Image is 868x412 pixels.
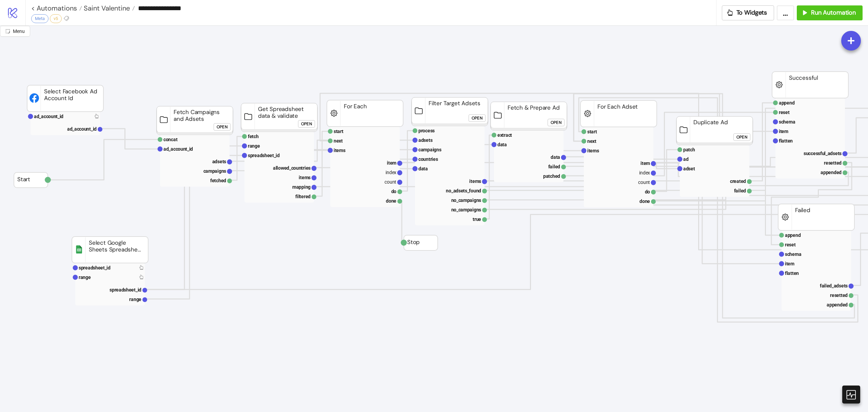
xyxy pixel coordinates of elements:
text: items [299,175,311,180]
text: allowed_countries [273,165,311,171]
span: radius-bottomright [5,29,10,34]
text: append [779,100,795,106]
button: Run Automation [797,5,863,20]
text: ad_account_id [34,114,63,119]
text: item [779,129,788,134]
text: items [334,148,346,153]
text: append [785,232,801,238]
span: To Widgets [736,9,767,17]
text: items [587,148,599,153]
text: ad [683,156,689,162]
text: start [587,129,597,134]
text: index [386,170,396,175]
text: spreadsheet_id [248,153,280,158]
text: spreadsheet_id [110,287,141,293]
text: item [785,261,794,266]
div: Open [301,120,312,128]
text: reset [785,242,796,247]
text: countries [418,156,438,162]
text: index [639,170,650,175]
text: adsets [418,137,433,143]
text: schema [785,251,802,257]
text: count [638,180,650,185]
button: Open [469,114,486,122]
text: schema [779,119,795,125]
button: To Widgets [722,5,774,20]
div: Open [551,119,561,127]
div: v5 [50,14,62,23]
text: item [640,161,650,166]
text: next [587,138,596,144]
div: Meta [31,14,48,23]
text: process [418,128,435,133]
text: data [551,154,560,160]
text: adsets [212,159,226,164]
text: items [469,179,481,184]
text: patch [683,147,695,152]
a: Saint Valentine [82,5,135,12]
text: flatten [779,138,793,144]
button: Open [733,133,750,141]
button: ... [777,5,794,20]
text: campaigns [418,147,441,152]
span: Saint Valentine [82,4,130,13]
text: successful_adsets [804,151,842,156]
span: Menu [13,29,25,34]
div: Open [217,123,228,131]
text: fetch [248,134,259,139]
text: count [384,179,396,185]
text: next [334,138,343,144]
div: Open [472,114,482,122]
text: range [129,297,141,302]
text: spreadsheet_id [79,265,111,270]
text: extract [497,132,512,138]
text: ad_account_id [163,146,193,152]
text: reset [779,110,790,115]
text: range [79,275,91,280]
text: adset [683,166,695,171]
span: Run Automation [811,9,856,17]
a: < Automations [31,5,82,12]
text: data [497,142,507,147]
text: item [387,160,396,166]
text: concat [163,137,178,142]
text: mapping [292,184,311,190]
button: Open [548,119,565,126]
button: Open [298,120,315,128]
button: Open [214,123,231,131]
text: start [334,129,343,134]
text: flatten [785,270,799,276]
text: failed_adsets [820,283,848,288]
text: campaigns [203,168,226,174]
div: Open [736,133,747,141]
text: range [248,143,260,149]
text: ad_account_id [67,126,97,132]
text: data [418,166,428,171]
